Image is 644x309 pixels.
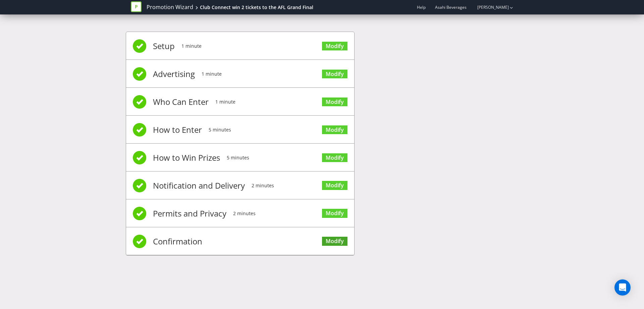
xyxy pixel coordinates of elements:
span: 1 minute [202,61,222,87]
a: Modify [322,181,347,190]
span: 5 minutes [227,144,249,171]
a: Promotion Wizard [147,3,193,11]
span: Notification and Delivery [153,172,245,199]
a: Help [417,4,426,10]
span: How to Win Prizes [153,144,220,171]
span: Confirmation [153,228,202,255]
span: How to Enter [153,116,202,143]
span: 2 minutes [252,172,274,199]
span: 1 minute [181,33,202,60]
span: Who Can Enter [153,88,209,115]
a: Modify [322,98,347,107]
span: Asahi Beverages [435,4,467,10]
span: 1 minute [215,88,235,115]
span: Advertising [153,61,195,87]
span: Permits and Privacy [153,200,226,227]
a: Modify [322,209,347,218]
a: Modify [322,237,347,246]
span: Setup [153,33,175,60]
a: Modify [322,125,347,134]
span: 2 minutes [233,200,256,227]
a: Modify [322,42,347,51]
a: [PERSON_NAME] [471,4,509,10]
a: Modify [322,153,347,162]
div: Open Intercom Messenger [614,279,631,296]
div: Club Connect win 2 tickets to the AFL Grand Final [200,4,313,11]
a: Modify [322,70,347,79]
span: 5 minutes [209,116,231,143]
